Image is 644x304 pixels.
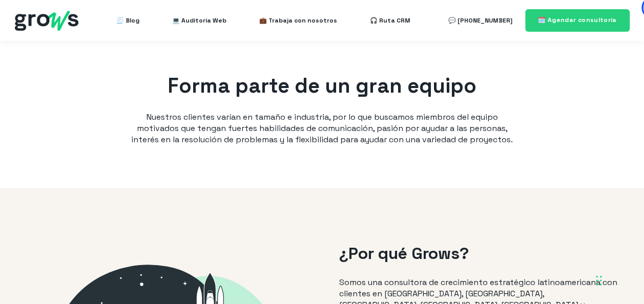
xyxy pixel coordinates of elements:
div: Widget de chat [460,173,644,304]
a: 🧾 Blog [116,10,139,31]
a: 💼 Trabaja con nosotros [259,10,337,31]
h2: ¿Por qué Grows? [339,242,624,265]
div: Arrastrar [596,265,602,296]
a: 💻 Auditoría Web [172,10,226,31]
iframe: Chat Widget [460,173,644,304]
h1: Forma parte de un gran equipo [128,72,517,100]
img: grows - hubspot [15,11,78,31]
span: 🗓️ Agendar consultoría [538,16,617,24]
a: 💬 [PHONE_NUMBER] [448,10,512,31]
a: 🎧 Ruta CRM [370,10,410,31]
a: 🗓️ Agendar consultoría [525,9,630,31]
p: Nuestros clientes varían en tamaño e industria, por lo que buscamos miembros del equipo motivados... [128,112,517,145]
